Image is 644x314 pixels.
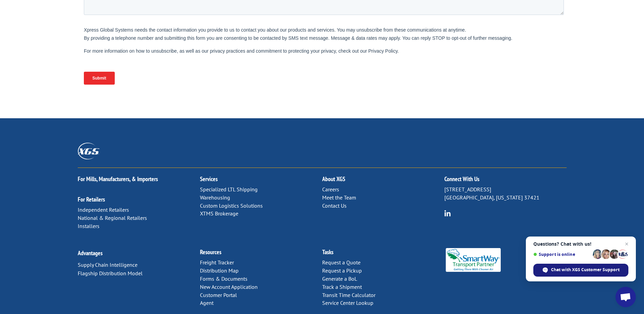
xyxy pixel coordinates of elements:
[200,292,237,298] a: Customer Portal
[200,299,214,306] a: Agent
[243,76,247,81] input: Contact by Phone
[200,175,218,183] a: Services
[243,67,247,71] input: Contact by Email
[200,259,234,266] a: Freight Tracker
[78,223,99,229] a: Installers
[444,248,502,272] img: Smartway_Logo
[78,175,158,183] a: For Mills, Manufacturers, & Importers
[533,252,590,257] span: Support is online
[78,195,105,203] a: For Retailers
[200,283,258,290] a: New Account Application
[533,264,628,277] span: Chat with XGS Customer Support
[241,1,262,6] span: Last name
[322,267,362,274] a: Request a Pickup
[322,275,357,282] a: Generate a BoL
[200,210,238,217] a: XTMS Brokerage
[322,175,345,183] a: About XGS
[322,292,375,298] a: Transit Time Calculator
[551,267,620,273] span: Chat with XGS Customer Support
[444,186,567,202] p: [STREET_ADDRESS] [GEOGRAPHIC_DATA], [US_STATE] 37421
[78,214,147,221] a: National & Regional Retailers
[241,29,270,34] span: Phone number
[78,270,143,277] a: Flagship Distribution Model
[322,186,339,193] a: Careers
[200,202,263,209] a: Custom Logistics Solutions
[322,202,347,209] a: Contact Us
[533,241,628,247] span: Questions? Chat with us!
[200,267,239,274] a: Distribution Map
[444,176,567,186] h2: Connect With Us
[322,259,361,266] a: Request a Quote
[322,299,373,306] a: Service Center Lookup
[200,194,230,201] a: Warehousing
[78,261,137,268] a: Supply Chain Intelligence
[322,283,362,290] a: Track a Shipment
[249,67,282,72] span: Contact by Email
[78,143,99,159] img: XGS_Logos_ALL_2024_All_White
[200,248,221,256] a: Resources
[322,249,444,259] h2: Tasks
[78,249,103,257] a: Advantages
[241,56,279,62] span: Contact Preference
[200,275,247,282] a: Forms & Documents
[615,287,636,307] a: Open chat
[78,206,129,213] a: Independent Retailers
[444,210,451,216] img: group-6
[200,186,258,193] a: Specialized LTL Shipping
[249,76,284,82] span: Contact by Phone
[322,194,356,201] a: Meet the Team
